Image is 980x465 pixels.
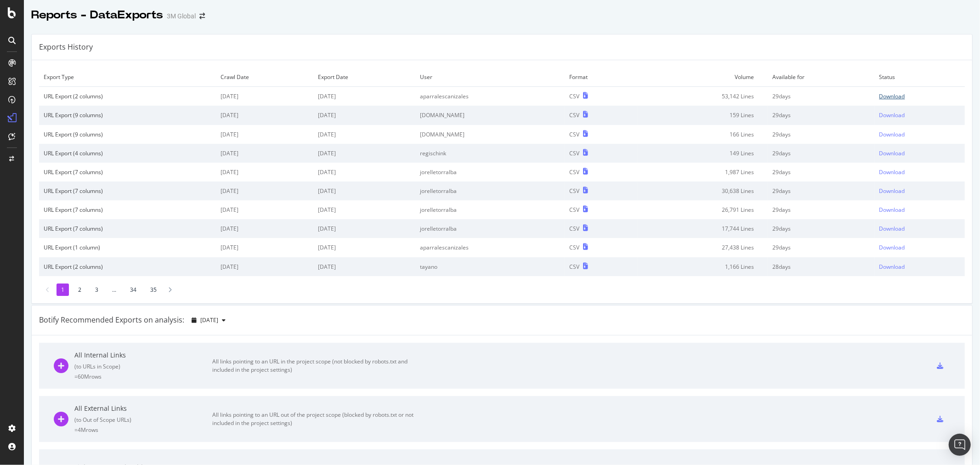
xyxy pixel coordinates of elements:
div: CSV [569,244,579,251]
div: All links pointing to an URL in the project scope (not blocked by robots.txt and included in the ... [212,357,419,374]
div: Download [879,111,905,119]
td: aparralescanizales [415,87,565,106]
li: ... [108,284,121,296]
div: Download [879,149,905,157]
td: [DATE] [216,219,313,238]
div: ( to URLs in Scope ) [74,363,212,370]
td: Available for [768,68,875,87]
div: CSV [569,168,579,176]
td: jorelletorralba [415,181,565,200]
div: = 60M rows [74,373,212,380]
td: [DATE] [313,87,415,106]
div: Download [879,187,905,195]
td: 29 days [768,181,875,200]
td: 29 days [768,200,875,219]
span: 2025 Sep. 7th [200,316,218,324]
td: [DATE] [216,125,313,144]
div: All Internal Links [74,351,212,360]
button: [DATE] [188,313,229,328]
li: 2 [74,284,86,296]
div: URL Export (7 columns) [44,225,211,232]
td: [DATE] [216,181,313,200]
td: Status [875,68,965,87]
td: [DATE] [216,144,313,163]
td: jorelletorralba [415,219,565,238]
div: CSV [569,206,579,214]
td: 29 days [768,125,875,144]
td: Export Date [313,68,415,87]
td: [DATE] [313,238,415,257]
td: 29 days [768,87,875,106]
div: All links pointing to an URL out of the project scope (blocked by robots.txt or not included in t... [212,411,419,427]
td: Crawl Date [216,68,313,87]
div: URL Export (7 columns) [44,168,211,176]
div: Download [879,92,905,100]
td: [DATE] [313,219,415,238]
a: Download [879,92,960,100]
div: Download [879,130,905,138]
td: regischink [415,144,565,163]
td: User [415,68,565,87]
td: [DATE] [313,106,415,125]
div: URL Export (7 columns) [44,206,211,214]
td: jorelletorralba [415,163,565,181]
td: tayano [415,257,565,276]
div: URL Export (2 columns) [44,92,211,100]
td: 17,744 Lines [637,219,768,238]
a: Download [879,206,960,214]
td: [DATE] [216,87,313,106]
td: Export Type [39,68,216,87]
div: URL Export (9 columns) [44,130,211,138]
div: csv-export [937,416,943,422]
div: CSV [569,187,579,195]
div: CSV [569,263,579,271]
td: [DATE] [313,125,415,144]
td: 27,438 Lines [637,238,768,257]
td: [DOMAIN_NAME] [415,125,565,144]
td: [DATE] [216,257,313,276]
div: CSV [569,92,579,100]
li: 34 [125,284,141,296]
div: Download [879,263,905,271]
div: arrow-right-arrow-left [199,13,205,19]
td: Volume [637,68,768,87]
td: 1,987 Lines [637,163,768,181]
li: 1 [57,284,69,296]
td: [DATE] [313,144,415,163]
td: [DATE] [313,200,415,219]
td: 29 days [768,106,875,125]
div: Download [879,206,905,214]
td: 29 days [768,219,875,238]
div: URL Export (9 columns) [44,111,211,119]
a: Download [879,244,960,251]
td: aparralescanizales [415,238,565,257]
td: [DATE] [216,238,313,257]
div: 3M Global [167,11,196,21]
a: Download [879,225,960,232]
div: = 4M rows [74,426,212,434]
div: URL Export (7 columns) [44,187,211,195]
div: CSV [569,111,579,119]
div: All External Links [74,404,212,413]
li: 35 [146,284,161,296]
a: Download [879,263,960,271]
td: 149 Lines [637,144,768,163]
div: Botify Recommended Exports on analysis: [39,315,184,325]
div: Open Intercom Messenger [949,434,971,456]
td: 1,166 Lines [637,257,768,276]
td: 166 Lines [637,125,768,144]
td: 26,791 Lines [637,200,768,219]
div: csv-export [937,363,943,369]
div: Download [879,168,905,176]
td: [DATE] [313,257,415,276]
div: URL Export (1 column) [44,244,211,251]
div: URL Export (4 columns) [44,149,211,157]
td: 28 days [768,257,875,276]
li: 3 [91,284,103,296]
td: [DATE] [313,181,415,200]
td: [DOMAIN_NAME] [415,106,565,125]
a: Download [879,111,960,119]
div: CSV [569,130,579,138]
a: Download [879,149,960,157]
div: CSV [569,225,579,232]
